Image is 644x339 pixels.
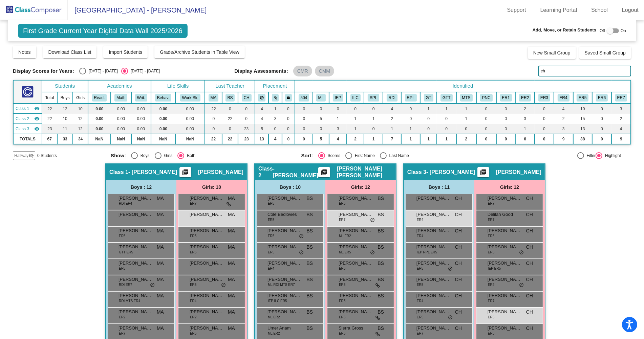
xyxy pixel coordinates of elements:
td: Bentley Schmidt - Schmidt [13,114,42,124]
td: Carrie Hogan - Hogan [13,124,42,134]
td: 3 [269,114,282,124]
button: ML [316,94,326,101]
span: [PERSON_NAME] [267,195,301,202]
td: 4 [269,134,282,144]
span: [PERSON_NAME] [416,211,450,218]
th: Multilingual Learner (formerly ELL) [313,92,329,104]
td: 0 [496,114,516,124]
span: RDI ER4 [119,201,132,206]
button: Work Sk. [180,94,200,101]
td: 0 [437,124,456,134]
span: ER7 [488,217,494,222]
td: 1 [364,134,383,144]
mat-radio-group: Select an option [301,152,487,159]
td: 0 [496,124,516,134]
td: 23 [42,124,57,134]
td: 1 [456,104,476,114]
div: Filter [584,153,596,159]
td: 0 [205,114,222,124]
span: Display Assessments: [234,68,288,74]
td: 0 [222,104,238,114]
td: 38 [573,134,593,144]
span: [PERSON_NAME] [119,195,152,202]
td: 0.00 [111,114,131,124]
td: 0.00 [131,124,151,134]
td: 0 [295,104,313,114]
button: MA [209,94,219,101]
span: Sort: [301,153,313,159]
button: SPL [368,94,379,101]
th: Last Teacher [205,80,255,92]
td: 10 [73,104,88,114]
td: 0 [205,124,222,134]
td: 9 [611,134,631,144]
td: 0.00 [175,114,205,124]
button: ER6 [596,94,608,101]
span: Class 3 [407,169,426,176]
span: Show: [111,153,126,159]
td: 1 [329,114,347,124]
button: PNC [480,94,493,101]
span: Off [600,28,605,34]
td: 2 [515,104,535,114]
span: First Grade Current Year Digital Data Wall 2025/2026 [18,24,188,38]
td: 0 [282,104,295,114]
td: 10 [57,114,73,124]
td: 0 [222,124,238,134]
mat-icon: picture_as_pdf [320,169,328,178]
td: 0.00 [175,124,205,134]
td: Marcy Ackermann - Ackermann [13,104,42,114]
td: 0 [295,134,313,144]
mat-icon: visibility [34,116,40,121]
td: 1 [515,124,535,134]
td: NaN [151,134,176,144]
td: 0 [364,124,383,134]
td: 34 [73,134,88,144]
button: BS [226,94,235,101]
span: Class 1 [16,106,29,112]
td: 0 [535,124,554,134]
a: Support [502,5,532,16]
span: Class 3 [16,126,29,132]
button: IEP [333,94,343,101]
th: Carrie Hogan [238,92,255,104]
th: Referred to MTSS Team [456,92,476,104]
span: MA [228,227,235,234]
td: 0 [476,124,496,134]
button: ER5 [577,94,588,101]
span: Import Students [109,49,142,55]
span: CH [455,211,462,218]
mat-icon: visibility [34,126,40,132]
td: 0 [329,104,347,114]
div: [DATE] - [DATE] [86,68,118,74]
td: 2 [347,134,364,144]
th: Gifted/Talented [420,92,437,104]
span: ER4 [417,217,423,222]
td: 1 [347,124,364,134]
span: [PERSON_NAME] [PERSON_NAME] [337,165,392,179]
td: 1 [401,134,421,144]
td: 4 [255,114,269,124]
button: GT [424,94,433,101]
td: 0 [364,104,383,114]
th: Keep with students [269,92,282,104]
th: Marcy Ackermann [205,92,222,104]
td: 0.00 [88,124,111,134]
th: Integrated Learning Center [347,92,364,104]
td: 4 [255,104,269,114]
span: [PERSON_NAME] [190,195,223,202]
td: 1 [456,114,476,124]
td: 0 [347,104,364,114]
td: 0 [401,104,421,114]
mat-icon: visibility [34,106,40,111]
td: 22 [222,114,238,124]
span: CH [526,211,533,218]
td: 1 [269,104,282,114]
td: 0 [592,114,611,124]
td: 4 [329,134,347,144]
span: ER5 [268,217,274,222]
div: Boys : 12 [106,180,176,194]
span: Hallway [14,153,28,159]
td: 0 [420,124,437,134]
span: CH [526,195,533,202]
